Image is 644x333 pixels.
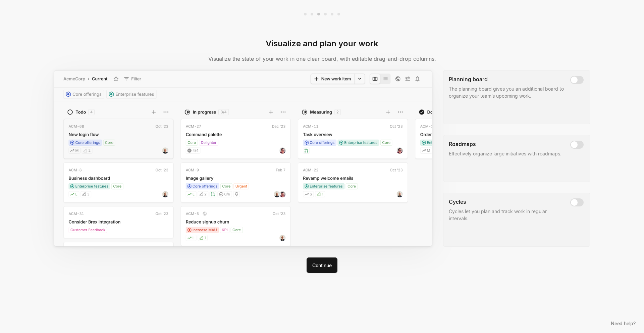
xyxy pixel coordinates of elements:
[449,85,568,99] div: The planning board gives you an additional board to organize your team’s upcoming work.
[266,38,378,49] div: Visualize and plan your work
[449,198,466,206] div: Cycles
[449,75,488,84] div: Planning board
[449,208,568,222] div: Cycles let you plan and track work in regular intervals.
[208,55,436,63] p: Visualize the state of your work in one clear board, with editable drag-and-drop columns.
[449,140,476,149] div: Roadmaps
[449,150,561,157] div: Effectively organize large initiatives with roadmaps.
[307,257,337,273] button: Continue
[607,319,639,328] button: Need help?
[54,70,432,247] img: board.png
